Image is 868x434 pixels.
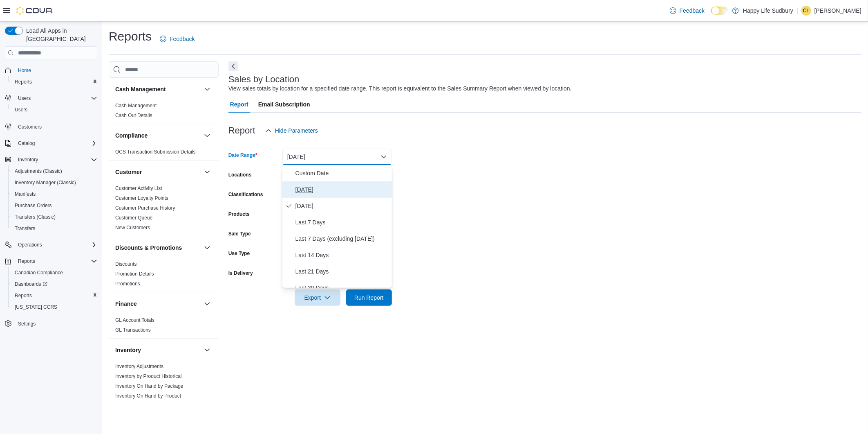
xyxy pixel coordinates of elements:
[15,214,56,220] span: Transfers (Classic)
[803,6,809,16] span: CL
[109,315,219,338] div: Finance
[11,224,38,233] a: Transfers
[11,77,35,87] a: Reports
[8,267,101,278] button: Canadian Compliance
[11,189,97,199] span: Manifests
[115,149,196,155] a: OCS Transaction Submission Details
[8,104,101,115] button: Users
[115,363,163,370] span: Inventory Adjustments
[115,225,150,231] a: New Customers
[11,105,97,115] span: Users
[115,102,157,109] span: Cash Management
[18,258,35,264] span: Reports
[11,302,97,312] span: Washington CCRS
[15,179,76,186] span: Inventory Manager (Classic)
[8,211,101,223] button: Transfers (Classic)
[115,327,151,333] span: GL Transactions
[11,291,35,301] a: Reports
[115,281,140,287] a: Promotions
[23,27,97,43] span: Load All Apps in [GEOGRAPHIC_DATA]
[11,224,97,233] span: Transfers
[18,140,35,147] span: Catalog
[15,256,38,266] button: Reports
[15,319,39,329] a: Settings
[202,345,212,355] button: Inventory
[115,261,137,267] span: Discounts
[346,289,392,306] button: Run Report
[109,147,219,160] div: Compliance
[8,301,101,313] button: [US_STATE] CCRS
[15,240,97,250] span: Operations
[115,383,183,389] a: Inventory On Hand by Package
[115,317,154,323] span: GL Account Totals
[15,138,38,148] button: Catalog
[11,166,65,176] a: Adjustments (Classic)
[11,189,39,199] a: Manifests
[115,393,181,399] a: Inventory On Hand by Product
[300,289,336,306] span: Export
[295,185,389,194] span: [DATE]
[11,201,97,210] span: Purchase Orders
[18,67,31,74] span: Home
[115,168,142,176] h3: Customer
[228,84,572,93] div: View sales totals by location for a specified date range. This report is equivalent to the Sales ...
[15,240,45,250] button: Operations
[115,149,196,155] span: OCS Transaction Submission Details
[228,231,251,237] label: Sale Type
[230,96,248,113] span: Report
[796,6,798,16] p: |
[228,191,263,198] label: Classifications
[115,224,150,231] span: New Customers
[11,279,97,289] span: Dashboards
[115,271,154,277] span: Promotion Details
[115,113,152,118] a: Cash Out Details
[5,61,97,351] nav: Complex example
[228,250,250,257] label: Use Type
[115,300,137,308] h3: Finance
[11,302,60,312] a: [US_STATE] CCRS
[15,155,97,165] span: Inventory
[282,165,392,288] div: Select listbox
[115,195,168,201] a: Customer Loyalty Points
[115,215,152,221] a: Customer Queue
[115,131,148,140] h3: Compliance
[8,177,101,188] button: Inventory Manager (Classic)
[295,201,389,211] span: [DATE]
[202,167,212,177] button: Customer
[295,234,389,244] span: Last 7 Days (excluding [DATE])
[295,217,389,227] span: Last 7 Days
[15,292,32,299] span: Reports
[115,205,175,211] a: Customer Purchase History
[354,294,384,302] span: Run Report
[295,250,389,260] span: Last 14 Days
[11,201,55,210] a: Purchase Orders
[15,93,34,103] button: Users
[11,291,97,301] span: Reports
[115,131,201,140] button: Compliance
[202,131,212,140] button: Compliance
[228,126,255,136] h3: Report
[2,120,101,132] button: Customers
[2,138,101,149] button: Catalog
[15,65,97,75] span: Home
[15,202,52,209] span: Purchase Orders
[16,7,53,15] img: Cova
[711,7,728,15] input: Dark Mode
[8,76,101,88] button: Reports
[202,299,212,309] button: Finance
[15,121,97,131] span: Customers
[202,84,212,94] button: Cash Management
[115,103,157,108] a: Cash Management
[115,403,165,409] a: Inventory Transactions
[115,393,181,399] span: Inventory On Hand by Product
[202,243,212,253] button: Discounts & Promotions
[11,268,66,278] a: Canadian Compliance
[115,300,201,308] button: Finance
[2,318,101,330] button: Settings
[18,156,38,163] span: Inventory
[115,215,152,221] span: Customer Queue
[115,195,168,201] span: Customer Loyalty Points
[15,93,97,103] span: Users
[115,261,137,267] a: Discounts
